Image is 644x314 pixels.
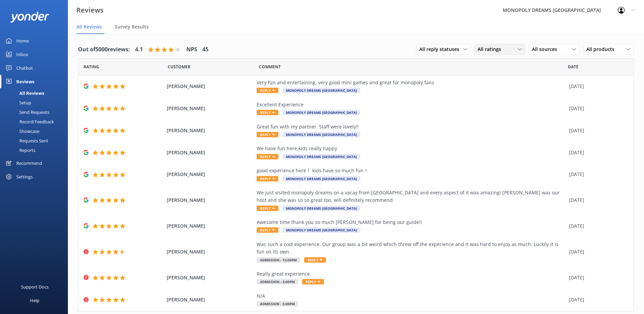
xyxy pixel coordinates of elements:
span: Reply [304,257,326,263]
span: Reply [257,154,278,159]
span: MONOPOLY DREAMS [GEOGRAPHIC_DATA] [282,227,360,233]
h4: 45 [202,45,208,54]
span: MONOPOLY DREAMS [GEOGRAPHIC_DATA] [282,88,360,93]
div: [DATE] [569,196,625,204]
h4: 4.1 [135,45,143,54]
div: [DATE] [569,222,625,230]
div: Requests Sent [4,136,48,145]
span: [PERSON_NAME] [167,248,253,256]
span: Admission - 3:00pm [257,301,298,307]
span: Date [84,64,99,70]
span: Question [259,64,281,70]
div: [DATE] [569,296,625,303]
div: [DATE] [569,105,625,112]
div: Reviews [16,75,34,88]
div: [DATE] [569,274,625,281]
span: Reply [257,176,278,181]
div: We just visited monopoly dreams on a vacay from [GEOGRAPHIC_DATA] and every aspect of it was amaz... [257,189,566,204]
span: MONOPOLY DREAMS [GEOGRAPHIC_DATA] [282,176,360,181]
span: [PERSON_NAME] [167,296,253,303]
a: Requests Sent [4,136,68,145]
img: yonder-white-logo.png [10,12,49,23]
a: Record Feedback [4,117,68,126]
span: [PERSON_NAME] [167,83,253,90]
span: Reply [257,110,278,115]
div: Send Requests [4,107,49,117]
div: [DATE] [569,248,625,256]
span: All products [586,46,619,53]
span: MONOPOLY DREAMS [GEOGRAPHIC_DATA] [282,154,360,159]
div: N/A [257,292,566,300]
div: Really great experience. [257,270,566,278]
span: Admission - 3:00pm [257,279,298,284]
span: Admission - 12:00pm [257,257,300,263]
span: MONOPOLY DREAMS [GEOGRAPHIC_DATA] [282,132,360,137]
div: Settings [16,170,33,184]
div: Reports [4,145,35,155]
div: Record Feedback [4,117,54,126]
div: Support Docs [21,280,49,294]
div: Was such a cool experience. Our group was a bit weird which threw off the experience and it was h... [257,241,566,256]
span: Reply [257,88,278,93]
a: Reports [4,145,68,155]
div: Home [16,34,29,48]
div: good experience here！ kids have so much fun！ [257,167,566,174]
span: [PERSON_NAME] [167,105,253,112]
div: [DATE] [569,171,625,178]
span: Reply [257,227,278,233]
div: Setup [4,98,31,107]
span: All sources [532,46,561,53]
div: We have fun here,kids really happy [257,145,566,152]
span: All ratings [478,46,505,53]
div: [DATE] [569,127,625,134]
a: Showcase [4,126,68,136]
div: [DATE] [569,83,625,90]
span: Survey Results [115,23,149,30]
div: Awesome time thank you so much [PERSON_NAME] for being our guide!! [257,219,566,226]
span: [PERSON_NAME] [167,196,253,204]
div: [DATE] [569,149,625,156]
h4: Out of 5000 reviews: [78,45,130,54]
div: All Reviews [4,88,44,98]
span: All reply statuses [419,46,463,53]
div: Very fun and entertaining, very good mini games and great for monopoly fans [257,79,566,86]
span: Date [568,64,578,70]
span: Reply [302,279,324,284]
span: MONOPOLY DREAMS [GEOGRAPHIC_DATA] [282,110,360,115]
div: Excellent Experience [257,101,566,108]
div: Recommend [16,156,42,170]
h3: Reviews [76,5,104,16]
span: Date [168,64,190,70]
div: Help [30,294,39,307]
span: All Reviews [76,23,102,30]
span: MONOPOLY DREAMS [GEOGRAPHIC_DATA] [282,206,360,211]
div: Chatbot [16,61,33,75]
span: [PERSON_NAME] [167,222,253,230]
span: [PERSON_NAME] [167,127,253,134]
div: Great fun with my partner. Staff were lovely!! [257,123,566,130]
span: Reply [257,206,278,211]
a: All Reviews [4,88,68,98]
h4: NPS [186,45,197,54]
span: [PERSON_NAME] [167,274,253,281]
a: Send Requests [4,107,68,117]
a: Setup [4,98,68,107]
span: [PERSON_NAME] [167,149,253,156]
span: [PERSON_NAME] [167,171,253,178]
span: Reply [257,132,278,137]
div: Showcase [4,126,39,136]
div: Inbox [16,48,28,61]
